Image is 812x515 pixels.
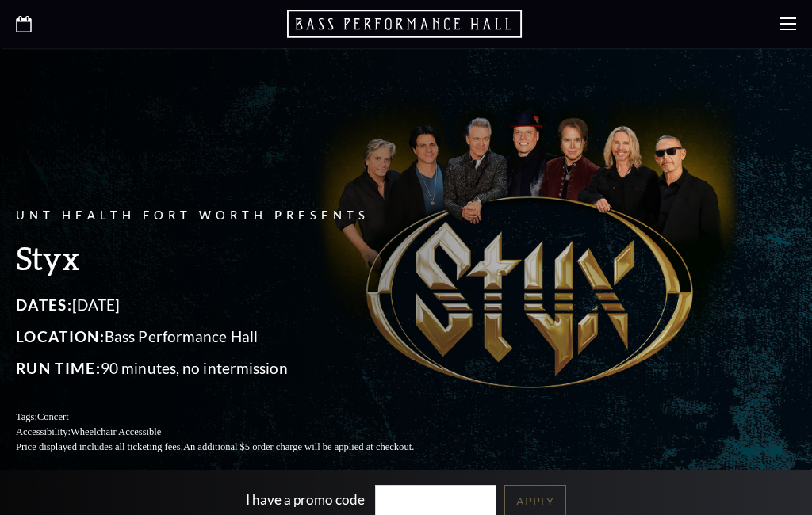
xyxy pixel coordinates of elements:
[16,410,452,425] p: Tags:
[16,440,452,455] p: Price displayed includes all ticketing fees.
[16,327,105,345] span: Location:
[246,491,365,508] label: I have a promo code
[183,441,414,452] span: An additional $5 order charge will be applied at checkout.
[16,425,452,440] p: Accessibility:
[16,359,101,377] span: Run Time:
[16,206,452,226] p: UNT Health Fort Worth Presents
[16,238,452,278] h3: Styx
[37,411,69,422] span: Concert
[71,426,161,437] span: Wheelchair Accessible
[16,292,452,318] p: [DATE]
[16,324,452,349] p: Bass Performance Hall
[16,356,452,381] p: 90 minutes, no intermission
[16,296,72,314] span: Dates:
